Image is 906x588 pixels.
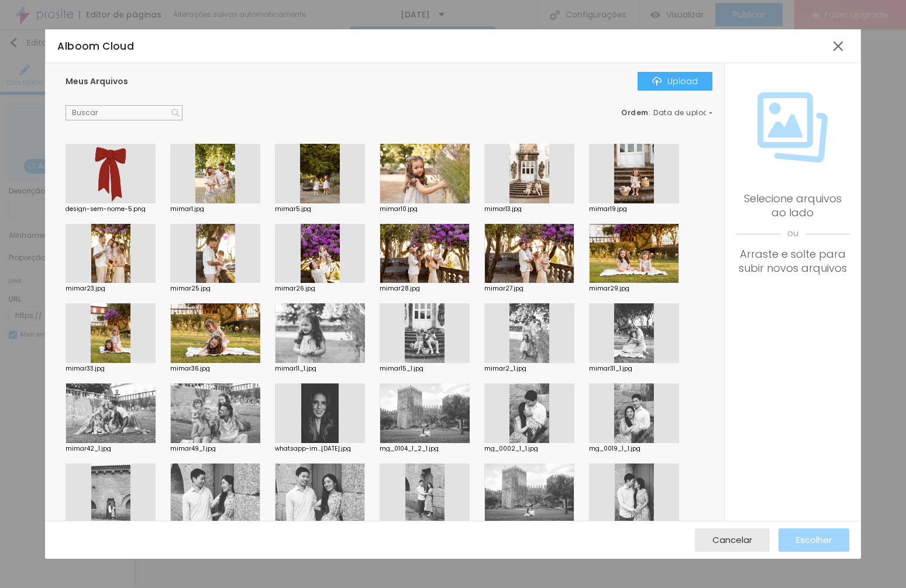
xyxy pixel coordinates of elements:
div: Selecione arquivos ao lado Arraste e solte para subir novos arquivos [736,192,849,275]
span: Meus Arquivos [66,75,128,87]
button: Cancelar [695,528,770,552]
div: mimar27.jpg [484,286,574,292]
span: Cancelar [712,535,752,545]
div: whatsapp-im...[DATE].jpg [275,446,365,452]
div: mimar36.jpg [170,366,260,372]
div: mg_0104_1_2_1.jpg [380,446,470,452]
span: ou [736,220,849,247]
div: mimar26.jpg [275,286,365,292]
div: Upload [652,77,698,86]
div: mimar15_1.jpg [380,366,470,372]
div: : [621,109,712,116]
div: mimar10.jpg [380,206,470,212]
input: Buscar [66,105,182,120]
div: mimar28.jpg [380,286,470,292]
div: mimar33.jpg [66,366,156,372]
div: design-sem-nome-5.png [66,206,156,212]
span: Ordem [621,108,649,117]
span: Data de upload [653,109,714,116]
div: mimar11_1.jpg [275,366,365,372]
div: mimar29.jpg [589,286,679,292]
img: Icone [652,77,662,86]
span: Alboom Cloud [57,39,134,53]
div: mimar19.jpg [589,206,679,212]
span: Escolher [796,535,832,545]
div: mimar49_1.jpg [170,446,260,452]
div: mimar13.jpg [484,206,574,212]
button: IconeUpload [638,72,712,91]
div: mimar5.jpg [275,206,365,212]
img: Icone [757,92,828,162]
button: Escolher [778,528,849,552]
div: mg_0002_1_1.jpg [484,446,574,452]
div: mimar42_1.jpg [66,446,156,452]
div: mimar1.jpg [170,206,260,212]
div: mimar23.jpg [66,286,156,292]
div: mimar31_1.jpg [589,366,679,372]
div: mg_0019_1_1.jpg [589,446,679,452]
div: mimar25.jpg [170,286,260,292]
img: Icone [171,109,180,117]
div: mimar2_1.jpg [484,366,574,372]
